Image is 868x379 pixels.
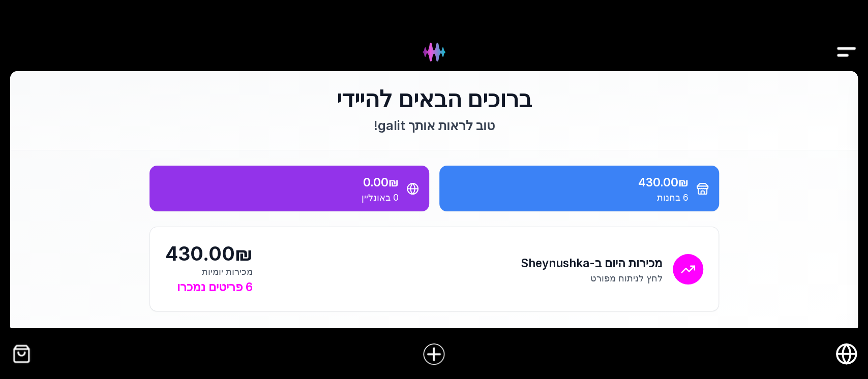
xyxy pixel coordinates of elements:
a: חנות אונליין [835,342,858,365]
h2: מכירות היום ב-Sheynushka [521,254,663,272]
div: 430.00₪ [450,173,689,191]
img: Drawer [835,33,858,72]
div: 0.00₪ [160,173,399,191]
button: Drawer [835,24,858,47]
a: הוסף פריט [414,334,454,374]
div: 6 בחנות [450,191,689,204]
div: 0 באונליין [160,191,399,204]
span: טוב לראות אותך galit ! [374,118,495,133]
img: Hydee Logo [414,33,454,72]
p: לחץ לניתוח מפורט [521,272,663,285]
div: 6 פריטים נמכרו [165,278,253,296]
img: הוסף פריט [422,342,446,366]
div: 430.00₪ [165,242,253,265]
h1: ברוכים הבאים להיידי [149,86,719,112]
div: מכירות יומיות [165,265,253,278]
img: קופה [10,342,33,365]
